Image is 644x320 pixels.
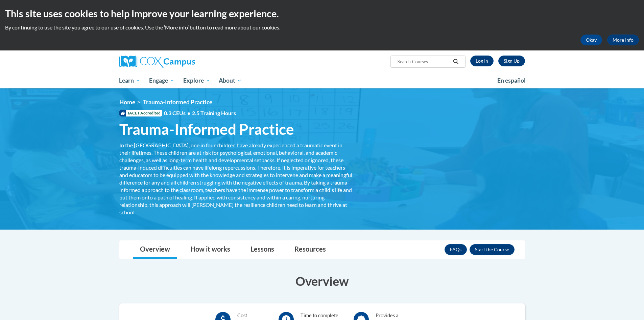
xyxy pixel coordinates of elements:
button: Enroll [470,244,515,255]
div: Main menu [109,73,535,88]
h2: This site uses cookies to help improve your learning experience. [5,7,639,20]
a: Log In [470,56,494,66]
a: En español [493,73,530,88]
span: Trauma-Informed Practice [143,99,212,106]
h3: Overview [119,273,525,290]
a: Resources [288,241,333,259]
button: Search [451,58,461,66]
img: Cox Campus [119,56,195,68]
span: • [187,110,190,116]
span: 0.3 CEUs [164,109,236,117]
a: Learn [115,73,145,88]
a: About [214,73,246,88]
span: En español [497,77,526,84]
a: Cox Campus [119,56,248,68]
span: Learn [119,77,140,85]
div: In the [GEOGRAPHIC_DATA], one in four children have already experienced a traumatic event in thei... [119,142,353,216]
span: Trauma-Informed Practice [119,120,294,138]
input: Search Courses [397,58,451,66]
a: FAQs [445,244,467,255]
span: IACET Accredited [119,110,162,116]
a: Explore [179,73,215,88]
a: Register [498,56,525,66]
a: Lessons [244,241,281,259]
p: By continuing to use the site you agree to our use of cookies. Use the ‘More info’ button to read... [5,24,639,31]
a: Engage [145,73,179,88]
span: Explore [183,77,210,85]
a: More Info [607,35,639,45]
a: Home [119,99,135,106]
span: Engage [149,77,174,85]
span: 2.5 Training Hours [192,110,236,116]
span: About [219,77,242,85]
button: Okay [580,35,602,45]
a: Overview [133,241,177,259]
a: How it works [184,241,237,259]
